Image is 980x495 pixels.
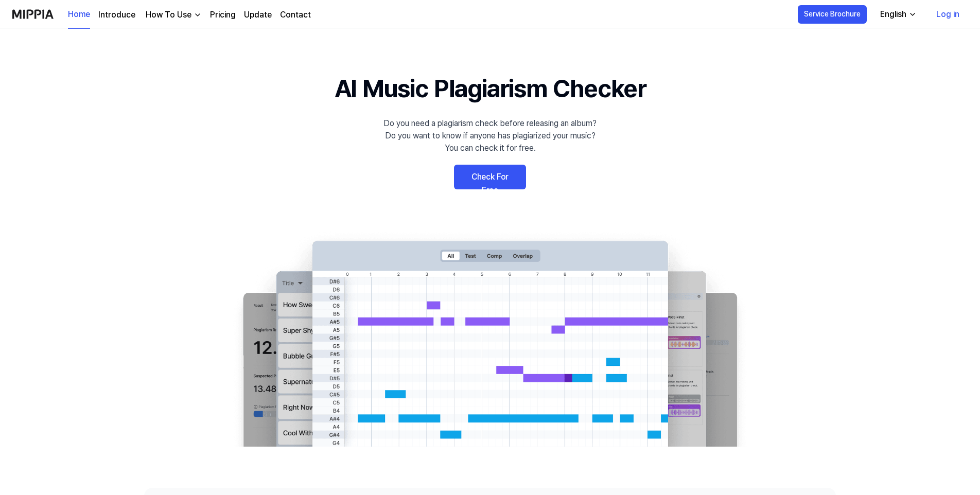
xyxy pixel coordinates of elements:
a: Pricing [210,9,236,21]
img: down [194,11,202,19]
a: Introduce [98,9,135,21]
a: Contact [280,9,311,21]
a: Check For Free [454,165,526,189]
div: Do you need a plagiarism check before releasing an album? Do you want to know if anyone has plagi... [383,117,597,154]
img: main Image [222,231,758,447]
div: English [878,8,908,21]
button: Service Brochure [798,5,867,24]
a: Update [244,9,272,21]
button: English [872,4,923,25]
div: How To Use [144,9,194,21]
button: How To Use [144,9,202,21]
a: Home [68,1,90,29]
h1: AI Music Plagiarism Checker [335,70,646,107]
